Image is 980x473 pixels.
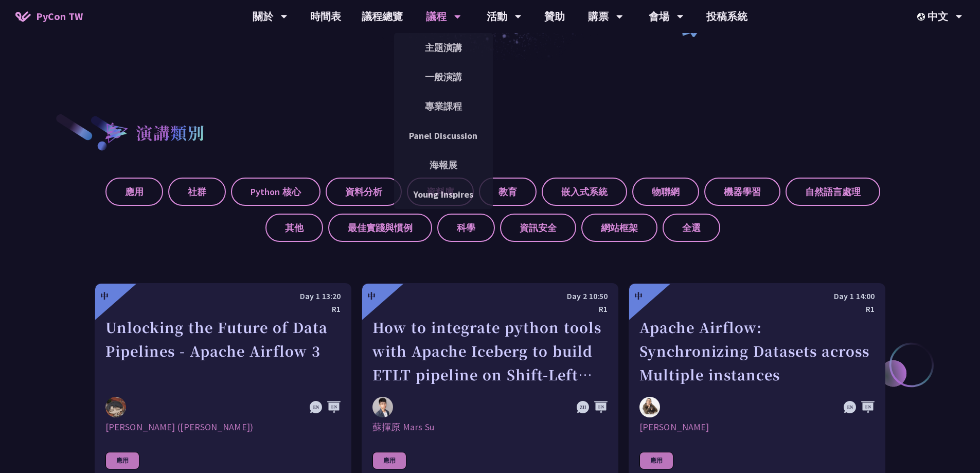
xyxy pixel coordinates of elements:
img: Home icon of PyCon TW 2025 [15,11,31,22]
label: 網站框架 [581,214,657,242]
label: 應用 [105,178,163,206]
div: Apache Airflow: Synchronizing Datasets across Multiple instances [639,316,875,387]
div: R1 [639,303,875,316]
label: 教育 [479,178,537,206]
a: 一般演講 [394,65,493,89]
label: 其他 [265,214,323,242]
a: 專業課程 [394,94,493,118]
label: 嵌入式系統 [542,178,627,206]
img: heading-bullet [95,113,136,152]
label: 資料分析 [326,178,402,206]
div: [PERSON_NAME] [639,421,875,433]
div: 應用 [105,452,139,469]
div: 中 [367,290,376,302]
div: R1 [105,303,341,316]
img: 李唯 (Wei Lee) [105,397,126,417]
span: PyCon TW [36,9,83,24]
a: Panel Discussion [394,124,493,148]
div: How to integrate python tools with Apache Iceberg to build ETLT pipeline on Shift-Left Architecture [372,316,608,387]
label: 全選 [663,214,720,242]
img: Sebastien Crocquevieille [639,397,660,417]
label: 社群 [168,178,226,206]
label: 自然語言處理 [786,178,880,206]
div: 蘇揮原 Mars Su [372,421,608,433]
a: 主題演講 [394,36,493,60]
img: Locale Icon [917,13,928,21]
label: Python 核心 [231,178,320,206]
label: 物聯網 [632,178,699,206]
div: R1 [372,303,608,316]
div: Day 1 13:20 [105,290,341,303]
h2: 演講類別 [136,120,205,145]
a: PyCon TW [5,4,93,29]
div: [PERSON_NAME] ([PERSON_NAME]) [105,421,341,433]
div: Unlocking the Future of Data Pipelines - Apache Airflow 3 [105,316,341,387]
img: 蘇揮原 Mars Su [372,397,393,417]
div: 中 [634,290,643,302]
div: Day 1 14:00 [639,290,875,303]
div: 應用 [372,452,406,469]
a: 海報展 [394,153,493,177]
label: 機器學習 [704,178,780,206]
label: 資訊安全 [500,214,576,242]
label: 科學 [437,214,495,242]
label: 最佳實踐與慣例 [328,214,432,242]
div: 應用 [639,452,673,469]
div: 中 [100,290,109,302]
div: Day 2 10:50 [372,290,608,303]
a: Young Inspires [394,182,493,206]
